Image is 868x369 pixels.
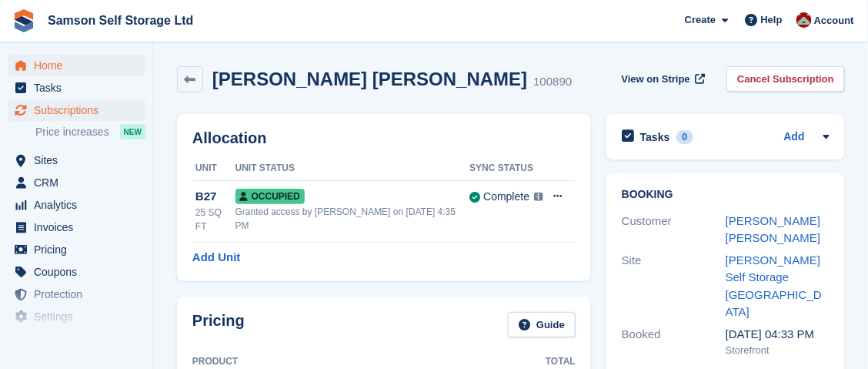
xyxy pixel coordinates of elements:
h2: Booking [622,189,830,201]
th: Unit Status [235,156,470,181]
div: 0 [676,130,694,144]
div: B27 [195,188,235,206]
a: Add Unit [192,249,240,267]
span: Protection [34,283,126,305]
span: Help [761,12,783,28]
a: menu [8,194,145,216]
a: menu [8,239,145,260]
div: Storefront [726,343,830,358]
div: NEW [120,124,145,139]
div: Customer [622,213,726,247]
span: View on Stripe [622,72,690,87]
a: menu [8,306,145,327]
img: icon-info-grey-7440780725fd019a000dd9b08b2336e03edf1995a4989e88bcd33f0948082b44.svg [534,193,543,202]
span: Price increases [35,125,109,139]
a: Guide [508,312,576,337]
span: CRM [34,172,126,193]
a: menu [8,216,145,238]
a: menu [8,261,145,283]
span: Tasks [34,77,126,99]
span: Settings [34,306,126,327]
a: menu [8,77,145,99]
span: Capital [34,328,126,350]
h2: Pricing [192,312,245,337]
a: View on Stripe [616,66,709,92]
a: Cancel Subscription [726,66,845,92]
div: Booked [622,326,726,358]
span: Analytics [34,194,126,216]
span: Subscriptions [34,99,126,121]
span: Invoices [34,216,126,238]
span: Account [814,13,854,29]
h2: [PERSON_NAME] [PERSON_NAME] [212,69,527,89]
span: Coupons [34,261,126,283]
div: [DATE] 04:33 PM [726,326,830,344]
span: Home [34,55,126,76]
span: Create [685,12,716,28]
a: [PERSON_NAME] Self Storage [GEOGRAPHIC_DATA] [726,253,822,319]
div: 25 SQ FT [195,206,235,233]
span: Occupied [235,189,305,204]
a: menu [8,55,145,76]
span: Sites [34,149,126,171]
img: stora-icon-8386f47178a22dfd0bd8f6a31ec36ba5ce8667c1dd55bd0f319d3a0aa187defe.svg [12,9,35,32]
div: Site [622,252,726,321]
img: Ian [796,12,812,28]
div: Granted access by [PERSON_NAME] on [DATE] 4:35 PM [235,205,470,233]
th: Sync Status [469,156,543,181]
h2: Allocation [192,129,576,147]
a: Samson Self Storage Ltd [42,8,199,33]
a: menu [8,149,145,171]
div: Complete [483,189,529,205]
a: menu [8,172,145,193]
div: 100890 [533,73,572,91]
span: Pricing [34,239,126,260]
h2: Tasks [640,130,670,144]
a: Add [784,129,805,146]
a: menu [8,99,145,121]
a: menu [8,283,145,305]
a: [PERSON_NAME] [PERSON_NAME] [726,214,820,245]
a: menu [8,328,145,350]
a: Price increases NEW [35,123,145,140]
th: Unit [192,156,235,181]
